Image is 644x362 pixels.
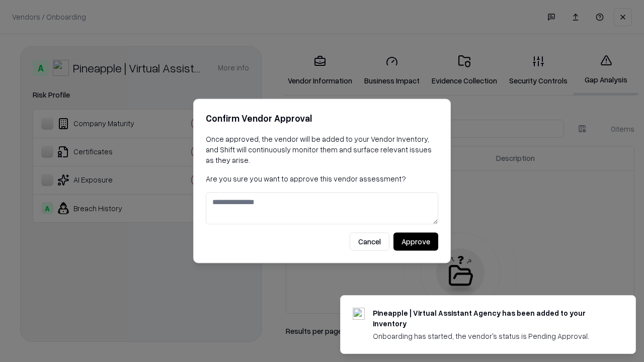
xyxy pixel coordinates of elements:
[353,308,365,320] img: trypineapple.com
[350,233,389,251] button: Cancel
[206,111,438,126] h2: Confirm Vendor Approval
[373,308,611,329] div: Pineapple | Virtual Assistant Agency has been added to your inventory
[206,134,438,165] p: Once approved, the vendor will be added to your Vendor Inventory, and Shift will continuously mon...
[393,233,438,251] button: Approve
[373,331,611,341] div: Onboarding has started, the vendor's status is Pending Approval.
[206,173,438,184] p: Are you sure you want to approve this vendor assessment?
